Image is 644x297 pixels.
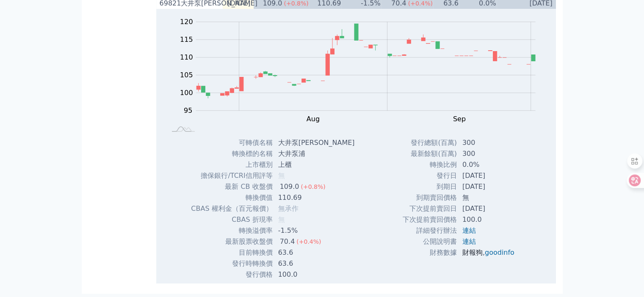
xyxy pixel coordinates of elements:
span: 無 [278,215,285,223]
tspan: 115 [180,35,193,43]
tspan: 110 [180,53,193,61]
a: goodinfo [485,248,514,256]
span: 無 [278,172,285,180]
td: 轉換標的名稱 [191,148,273,159]
td: 0.0% [457,159,521,170]
td: 上市櫃別 [191,159,273,170]
td: 發行價格 [191,269,273,280]
td: [DATE] [457,181,521,192]
tspan: 105 [180,71,193,79]
td: 可轉債名稱 [191,137,273,148]
span: (+0.4%) [296,238,321,245]
td: CBAS 權利金（百元報價） [191,203,273,214]
td: 轉換溢價率 [191,225,273,236]
tspan: Sep [453,114,466,123]
td: 100.0 [457,214,521,225]
td: 300 [457,137,521,148]
td: 最新 CB 收盤價 [191,181,273,192]
td: 上櫃 [273,159,362,170]
tspan: 95 [184,106,192,114]
td: 財務數據 [402,247,457,258]
td: -1.5% [273,225,362,236]
g: Chart [176,17,548,140]
a: 財報狗 [462,248,483,256]
span: 無承作 [278,204,299,213]
a: 連結 [462,226,476,234]
td: 大井泵[PERSON_NAME] [273,137,362,148]
td: , [457,247,521,258]
td: 300 [457,148,521,159]
tspan: 100 [180,88,193,96]
td: 63.6 [273,247,362,258]
td: 最新餘額(百萬) [402,148,457,159]
div: 109.0 [278,182,301,192]
td: 目前轉換價 [191,247,273,258]
g: Series [196,24,535,98]
td: 發行總額(百萬) [402,137,457,148]
tspan: 120 [180,17,193,25]
td: 到期賣回價格 [402,192,457,203]
td: 詳細發行辦法 [402,225,457,236]
td: 發行日 [402,170,457,181]
div: 70.4 [278,237,297,247]
td: 公開說明書 [402,236,457,247]
td: 擔保銀行/TCRI信用評等 [191,170,273,181]
a: 連結 [462,237,476,245]
td: 最新股票收盤價 [191,236,273,247]
td: 110.69 [273,192,362,203]
td: 下次提前賣回日 [402,203,457,214]
td: 轉換價值 [191,192,273,203]
td: 到期日 [402,181,457,192]
td: CBAS 折現率 [191,214,273,225]
td: [DATE] [457,203,521,214]
td: 下次提前賣回價格 [402,214,457,225]
td: 大井泵浦 [273,148,362,159]
td: 100.0 [273,269,362,280]
td: 轉換比例 [402,159,457,170]
td: [DATE] [457,170,521,181]
td: 無 [457,192,521,203]
td: 發行時轉換價 [191,258,273,269]
span: (+0.8%) [301,183,325,190]
tspan: Aug [307,114,320,123]
td: 63.6 [273,258,362,269]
